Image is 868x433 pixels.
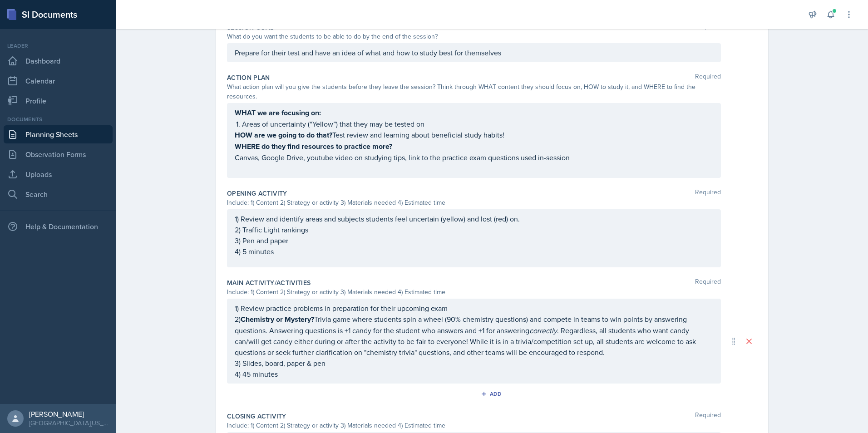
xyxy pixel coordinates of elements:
p: Canvas, Google Drive, youtube video on studying tips, link to the practice exam questions used in... [235,152,713,163]
p: 3) Slides, board, paper & pen [235,358,713,369]
p: Areas of uncertainty (“Yellow”) that they may be tested on [242,118,713,129]
div: Leader [4,42,113,50]
div: What action plan will you give the students before they leave the session? Think through WHAT con... [227,82,721,101]
a: Dashboard [4,52,113,70]
a: Calendar [4,72,113,90]
strong: WHAT we are focusing on: [235,108,321,118]
p: 4) 5 minutes [235,246,713,257]
div: Include: 1) Content 2) Strategy or activity 3) Materials needed 4) Estimated time [227,421,721,430]
label: Opening Activity [227,189,287,198]
strong: Chemistry or Mystery? [241,314,314,325]
label: Action Plan [227,73,270,82]
strong: HOW are we going to do that? [235,130,332,140]
p: Test review and learning about beneficial study habits! [235,129,713,141]
div: Add [483,390,502,398]
a: Observation Forms [4,145,113,163]
strong: WHERE do they find resources to practice more? [235,141,392,152]
span: Required [695,73,721,82]
a: Profile [4,92,113,110]
p: 2) Traffic Light rankings [235,224,713,235]
span: Required [695,189,721,198]
div: Include: 1) Content 2) Strategy or activity 3) Materials needed 4) Estimated time [227,198,721,207]
a: Search [4,185,113,203]
span: Required [695,278,721,287]
label: Closing Activity [227,412,286,421]
div: Help & Documentation [4,217,113,236]
p: 1) Review and identify areas and subjects students feel uncertain (yellow) and lost (red) on. [235,213,713,224]
a: Planning Sheets [4,125,113,143]
p: 1) Review practice problems in preparation for their upcoming exam [235,303,713,314]
em: correctly [529,325,557,335]
div: What do you want the students to be able to do by the end of the session? [227,32,721,41]
span: Required [695,412,721,421]
p: 3) Pen and paper [235,235,713,246]
button: Add [478,387,507,401]
label: Main Activity/Activities [227,278,311,287]
p: 4) 45 minutes [235,369,713,379]
div: Documents [4,115,113,123]
a: Uploads [4,165,113,183]
p: 2) Trivia game where students spin a wheel (90% chemistry questions) and compete in teams to win ... [235,314,713,358]
p: Prepare for their test and have an idea of what and how to study best for themselves [235,47,713,58]
div: [GEOGRAPHIC_DATA][US_STATE] in [GEOGRAPHIC_DATA] [29,418,109,428]
div: [PERSON_NAME] [29,409,109,418]
div: Include: 1) Content 2) Strategy or activity 3) Materials needed 4) Estimated time [227,287,721,297]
